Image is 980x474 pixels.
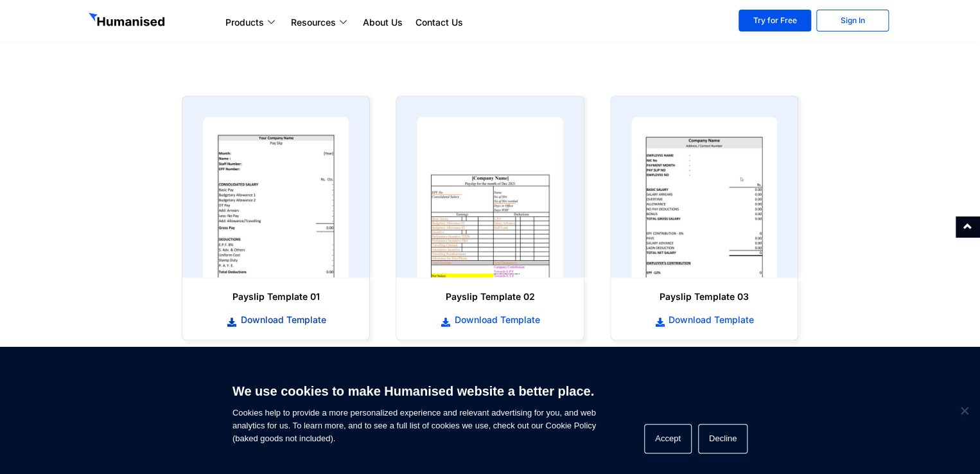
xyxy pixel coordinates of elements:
img: GetHumanised Logo [89,13,167,30]
a: Sign In [816,10,889,31]
a: Contact Us [409,15,469,30]
img: payslip template [631,117,777,277]
h6: We use cookies to make Humanised website a better place. [232,382,596,400]
span: Download Template [451,313,540,326]
span: Download Template [665,313,754,326]
span: Download Template [237,313,326,326]
h6: Payslip Template 01 [195,290,356,303]
a: About Us [356,15,409,30]
button: Decline [698,424,748,453]
button: Accept [644,424,692,453]
h6: Payslip Template 03 [624,290,785,303]
span: Decline [958,404,970,417]
img: payslip template [417,117,563,277]
a: Products [219,15,284,30]
img: payslip template [203,117,349,277]
a: Download Template [624,313,785,327]
a: Try for Free [739,10,811,31]
h6: Payslip Template 02 [409,290,570,303]
a: Download Template [195,313,356,327]
a: Resources [284,15,356,30]
span: Cookies help to provide a more personalized experience and relevant advertising for you, and web ... [232,376,596,445]
a: Download Template [409,313,570,327]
